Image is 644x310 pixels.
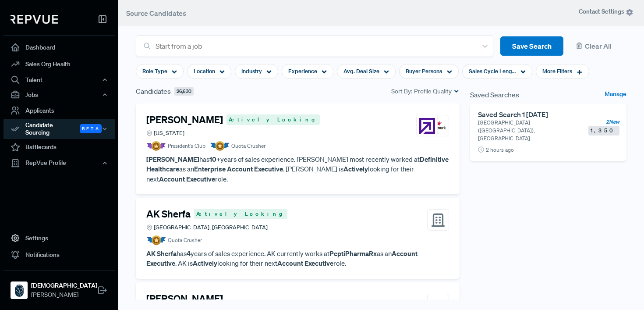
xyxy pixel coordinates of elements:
[4,156,115,171] button: RepVue Profile
[542,67,572,75] span: More Filters
[146,293,223,304] h4: [PERSON_NAME]
[469,67,516,75] span: Sales Cycle Length
[231,142,265,150] span: Quota Crusher
[80,124,102,133] span: Beta
[146,249,449,268] p: has years of sales experience. AK currently works at as an . AK is looking for their next role.
[4,270,115,303] a: Samsara[DEMOGRAPHIC_DATA][PERSON_NAME]
[430,118,446,134] img: Aramark
[168,236,202,244] span: Quota Crusher
[343,164,368,173] strong: Actively
[579,7,633,16] span: Contact Settings
[4,39,115,56] a: Dashboard
[277,259,333,267] strong: Account Executive
[478,119,577,143] p: [GEOGRAPHIC_DATA] ([GEOGRAPHIC_DATA]), [GEOGRAPHIC_DATA] ([GEOGRAPHIC_DATA]), [GEOGRAPHIC_DATA], ...
[588,126,619,135] span: 1,350
[142,67,167,75] span: Role Type
[241,67,262,75] span: Industry
[174,87,194,96] span: 26,630
[146,141,166,151] img: President Badge
[159,175,215,183] strong: Account Executive
[478,110,588,119] h6: Saved Search 1 [DATE]
[146,155,199,164] strong: [PERSON_NAME]
[209,155,220,164] strong: 10+
[329,249,377,258] strong: PeptiPharmaRx
[414,87,452,96] span: Profile Quality
[4,119,115,139] div: Candidate Sourcing
[288,67,317,75] span: Experience
[486,146,514,154] span: 2 hours ago
[4,246,115,263] a: Notifications
[136,86,171,96] span: Candidates
[187,249,191,258] strong: 4
[210,141,230,151] img: Quota Badge
[4,139,115,156] a: Battlecards
[31,281,97,290] strong: [DEMOGRAPHIC_DATA]
[193,259,217,267] strong: Actively
[168,142,205,150] span: President's Club
[419,118,435,134] img: Definitive Healthcare
[11,15,58,24] img: RepVue
[391,87,460,96] div: Sort By:
[4,230,115,246] a: Settings
[4,87,115,102] button: Jobs
[194,209,287,219] span: Actively Looking
[194,164,283,173] strong: Enterprise Account Executive
[500,36,563,56] button: Save Search
[470,89,519,100] span: Saved Searches
[570,36,626,56] button: Clear All
[31,290,97,299] span: [PERSON_NAME]
[146,249,177,258] strong: AK Sherfa
[194,67,215,75] span: Location
[606,118,619,126] span: 2 New
[226,114,320,125] span: Actively Looking
[146,235,166,245] img: Quota Badge
[406,67,442,75] span: Buyer Persona
[154,223,268,232] span: [GEOGRAPHIC_DATA], [GEOGRAPHIC_DATA]
[4,102,115,119] a: Applicants
[605,89,626,100] a: Manage
[146,114,223,125] h4: [PERSON_NAME]
[154,129,184,137] span: [US_STATE]
[4,119,115,139] button: Candidate Sourcing Beta
[343,67,379,75] span: Avg. Deal Size
[4,72,115,87] button: Talent
[12,283,26,297] img: Samsara
[146,154,449,184] p: has years of sales experience. [PERSON_NAME] most recently worked at as an . [PERSON_NAME] is loo...
[126,9,186,18] span: Source Candidates
[146,208,191,220] h4: AK Sherfa
[4,56,115,72] a: Sales Org Health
